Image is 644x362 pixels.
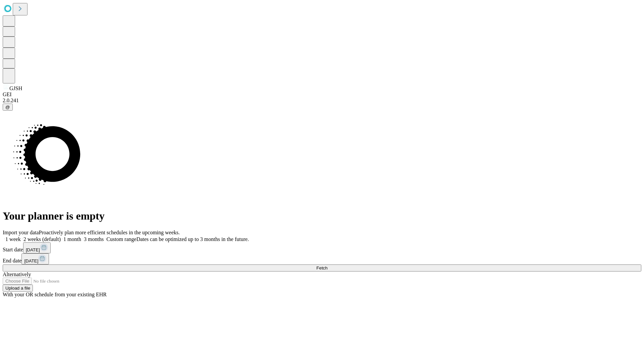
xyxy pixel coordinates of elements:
span: With your OR schedule from your existing EHR [3,292,107,297]
button: Fetch [3,264,641,271]
span: 3 months [84,236,104,242]
button: @ [3,104,13,111]
span: Alternatively [3,271,31,277]
div: GEI [3,92,641,98]
button: [DATE] [23,242,51,253]
span: Proactively plan more efficient schedules in the upcoming weeks. [39,230,180,235]
span: [DATE] [24,258,38,263]
div: End date [3,253,641,264]
span: 1 month [63,236,81,242]
div: Start date [3,242,641,253]
h1: Your planner is empty [3,210,641,222]
button: Upload a file [3,285,33,292]
span: GJSH [9,85,22,91]
span: Custom range [106,236,136,242]
span: @ [5,105,10,110]
span: Import your data [3,230,39,235]
div: 2.0.241 [3,98,641,104]
span: Dates can be optimized up to 3 months in the future. [137,236,249,242]
span: 1 week [5,236,21,242]
span: Fetch [316,265,327,270]
span: 2 weeks (default) [23,236,61,242]
button: [DATE] [21,253,49,264]
span: [DATE] [26,247,40,252]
